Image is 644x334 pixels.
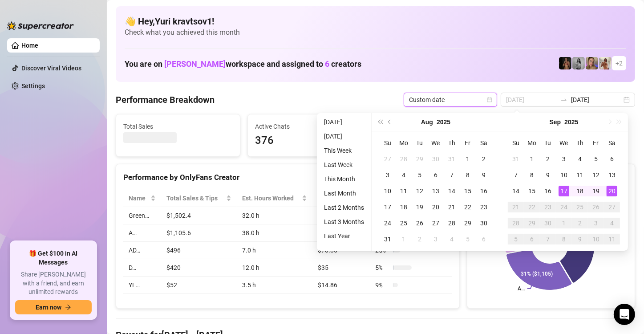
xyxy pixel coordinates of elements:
[510,234,521,244] div: 5
[430,170,441,180] div: 6
[604,167,620,183] td: 2025-09-13
[588,135,604,151] th: Fr
[320,174,368,184] li: This Month
[540,183,556,199] td: 2025-09-16
[591,218,601,228] div: 3
[320,159,368,170] li: Last Week
[237,224,312,242] td: 38.0 h
[123,259,161,277] td: D…
[460,183,476,199] td: 2025-08-15
[161,277,236,294] td: $52
[604,183,620,199] td: 2025-09-20
[161,242,236,259] td: $496
[382,218,393,228] div: 24
[540,167,556,183] td: 2025-09-09
[312,259,370,277] td: $35
[476,231,492,247] td: 2025-09-06
[607,186,617,196] div: 20
[559,154,569,164] div: 3
[430,154,441,164] div: 30
[237,259,312,277] td: 12.0 h
[559,234,569,244] div: 8
[540,231,556,247] td: 2025-10-07
[161,224,236,242] td: $1,105.6
[543,154,553,164] div: 2
[527,234,537,244] div: 6
[444,167,460,183] td: 2025-08-07
[524,231,540,247] td: 2025-10-06
[543,218,553,228] div: 30
[412,183,428,199] td: 2025-08-12
[604,199,620,215] td: 2025-09-27
[460,167,476,183] td: 2025-08-08
[564,113,578,131] button: Choose a year
[428,231,444,247] td: 2025-09-03
[65,304,71,310] span: arrow-right
[380,183,396,199] td: 2025-08-10
[320,145,368,156] li: This Week
[123,277,161,294] td: YL…
[396,231,412,247] td: 2025-09-01
[320,131,368,142] li: [DATE]
[320,202,368,213] li: Last 2 Months
[446,218,457,228] div: 28
[508,151,524,167] td: 2025-08-31
[524,183,540,199] td: 2025-09-15
[430,186,441,196] div: 13
[510,154,521,164] div: 31
[320,117,368,127] li: [DATE]
[161,207,236,224] td: $1,502.4
[508,135,524,151] th: Su
[320,188,368,199] li: Last Month
[518,285,525,292] text: A…
[325,59,329,69] span: 6
[575,154,585,164] div: 4
[382,154,393,164] div: 27
[478,154,489,164] div: 2
[591,202,601,212] div: 26
[380,215,396,231] td: 2025-08-24
[7,21,74,30] img: logo-BBDzfeDw.svg
[550,113,561,131] button: Choose a month
[460,135,476,151] th: Fr
[437,113,450,131] button: Choose a year
[462,218,473,228] div: 29
[412,215,428,231] td: 2025-08-26
[524,215,540,231] td: 2025-09-29
[591,234,601,244] div: 10
[460,151,476,167] td: 2025-08-01
[382,234,393,244] div: 31
[166,193,224,203] span: Total Sales & Tips
[428,135,444,151] th: We
[125,28,626,37] span: Check what you achieved this month
[543,170,553,180] div: 9
[527,170,537,180] div: 8
[409,93,492,106] span: Custom date
[478,218,489,228] div: 30
[36,304,61,311] span: Earn now
[460,215,476,231] td: 2025-08-29
[414,170,425,180] div: 5
[414,186,425,196] div: 12
[524,199,540,215] td: 2025-09-22
[588,167,604,183] td: 2025-09-12
[476,183,492,199] td: 2025-08-16
[540,199,556,215] td: 2025-09-23
[398,218,409,228] div: 25
[607,154,617,164] div: 6
[586,57,598,69] img: Cherry
[430,234,441,244] div: 3
[398,186,409,196] div: 11
[527,154,537,164] div: 1
[510,186,521,196] div: 14
[428,167,444,183] td: 2025-08-06
[478,234,489,244] div: 6
[462,154,473,164] div: 1
[382,170,393,180] div: 3
[559,202,569,212] div: 24
[572,215,588,231] td: 2025-10-02
[428,151,444,167] td: 2025-07-30
[125,59,361,69] h1: You are on workspace and assigned to creators
[129,193,149,203] span: Name
[508,167,524,183] td: 2025-09-07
